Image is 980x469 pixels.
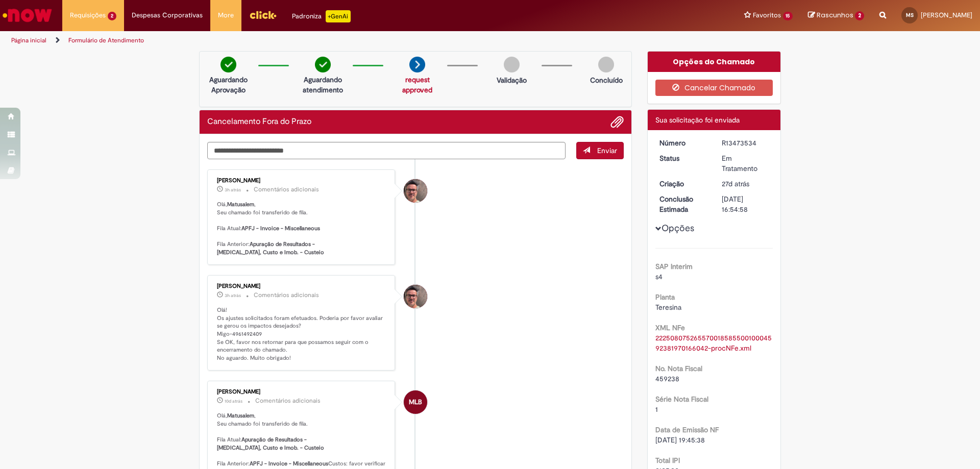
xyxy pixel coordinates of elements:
[409,390,422,414] span: MLB
[783,12,793,20] span: 15
[655,405,658,414] span: 1
[648,52,781,72] div: Opções do Chamado
[921,11,972,19] span: [PERSON_NAME]
[655,456,680,465] b: Total IPI
[655,272,663,281] span: s4
[254,185,319,194] small: Comentários adicionais
[655,333,772,353] a: Download de 22250807526557001858550010004592381970166042-procNFe.xml
[576,142,624,159] button: Enviar
[855,11,864,20] span: 2
[404,179,427,203] div: Eliezer De Farias
[217,201,387,257] p: Olá, , Seu chamado foi transferido de fila. Fila Atual: Fila Anterior:
[409,57,425,72] img: arrow-next.png
[817,10,853,20] span: Rascunhos
[722,179,749,188] span: 27d atrás
[217,306,387,362] p: Olá! Os ajustes solicitados foram efetuados. Poderia por favor avaliar se gerou os impactos desej...
[655,435,705,445] span: [DATE] 19:45:38
[722,153,769,174] div: Em Tratamento
[655,364,702,373] b: No. Nota Fiscal
[225,292,241,299] time: 29/09/2025 09:37:28
[292,10,351,22] div: Padroniza
[254,291,319,300] small: Comentários adicionais
[722,179,749,188] time: 02/09/2025 15:54:54
[655,323,685,332] b: XML NFe
[204,75,253,95] p: Aguardando Aprovação
[70,10,106,20] span: Requisições
[504,57,520,72] img: img-circle-grey.png
[652,179,715,189] dt: Criação
[250,460,328,467] b: APFJ - Invoice - Miscellaneous
[598,57,614,72] img: img-circle-grey.png
[402,75,432,94] a: request approved
[597,146,617,155] span: Enviar
[227,201,254,208] b: Matusalem
[315,57,331,72] img: check-circle-green.png
[652,194,715,214] dt: Conclusão Estimada
[11,36,46,44] a: Página inicial
[722,138,769,148] div: R13473534
[610,115,624,129] button: Adicionar anexos
[108,12,116,20] span: 2
[655,374,679,383] span: 459238
[225,187,241,193] time: 29/09/2025 09:37:45
[655,115,740,125] span: Sua solicitação foi enviada
[722,179,769,189] div: 02/09/2025 15:54:54
[217,240,324,256] b: Apuração de Resultados - [MEDICAL_DATA], Custo e Imob. - Custeio
[497,75,527,85] p: Validação
[227,412,254,419] b: Matusalem
[404,390,427,414] div: Marina Luzia Braccio
[207,117,311,127] h2: Cancelamento Fora do Prazo Histórico de tíquete
[132,10,203,20] span: Despesas Corporativas
[753,10,781,20] span: Favoritos
[225,398,242,404] span: 10d atrás
[1,5,54,26] img: ServiceNow
[217,283,387,289] div: [PERSON_NAME]
[906,12,914,18] span: MS
[652,138,715,148] dt: Número
[655,262,693,271] b: SAP Interim
[220,57,236,72] img: check-circle-green.png
[655,394,708,404] b: Série Nota Fiscal
[207,142,566,159] textarea: Digite sua mensagem aqui...
[655,425,719,434] b: Data de Emissão NF
[225,292,241,299] span: 3h atrás
[298,75,348,95] p: Aguardando atendimento
[241,225,320,232] b: APFJ - Invoice - Miscellaneous
[590,75,623,85] p: Concluído
[722,194,769,214] div: [DATE] 16:54:58
[655,303,681,312] span: Teresina
[808,11,864,20] a: Rascunhos
[404,285,427,308] div: Eliezer De Farias
[225,398,242,404] time: 19/09/2025 17:24:10
[255,397,321,405] small: Comentários adicionais
[655,80,773,96] button: Cancelar Chamado
[218,10,234,20] span: More
[249,7,277,22] img: click_logo_yellow_360x200.png
[217,436,324,452] b: Apuração de Resultados - [MEDICAL_DATA], Custo e Imob. - Custeio
[68,36,144,44] a: Formulário de Atendimento
[8,31,646,50] ul: Trilhas de página
[655,292,675,302] b: Planta
[225,187,241,193] span: 3h atrás
[217,178,387,184] div: [PERSON_NAME]
[326,10,351,22] p: +GenAi
[217,389,387,395] div: [PERSON_NAME]
[652,153,715,163] dt: Status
